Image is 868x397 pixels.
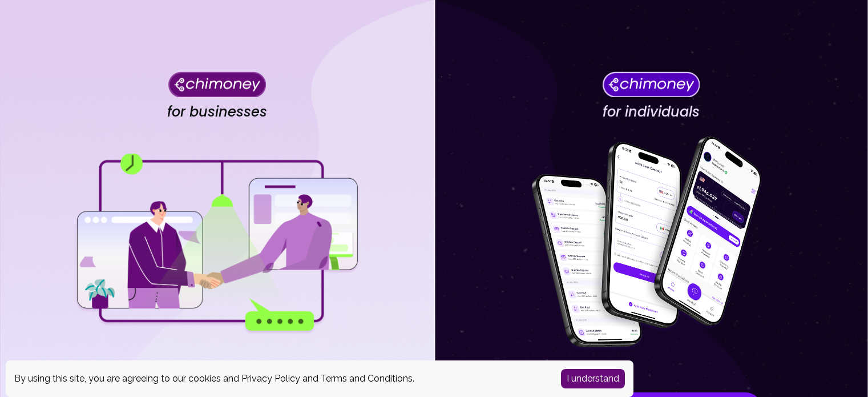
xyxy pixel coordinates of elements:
button: Accept cookies [561,369,625,388]
img: for individuals [508,130,794,358]
img: Chimoney for individuals [602,71,700,97]
img: for businesses [74,154,360,334]
h4: for individuals [603,103,700,121]
h4: for businesses [167,103,267,121]
img: Chimoney for businesses [168,71,266,97]
a: Privacy Policy [241,373,300,384]
div: By using this site, you are agreeing to our cookies and and . [14,372,544,386]
a: Terms and Conditions [321,373,413,384]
